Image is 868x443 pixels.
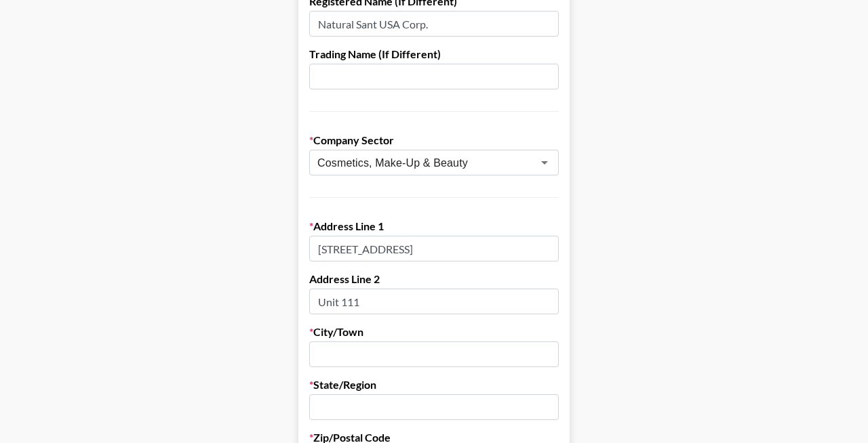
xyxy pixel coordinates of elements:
label: Address Line 2 [309,272,559,286]
label: Company Sector [309,133,559,147]
label: Trading Name (If Different) [309,47,559,61]
button: Open [535,153,554,172]
label: State/Region [309,378,559,392]
label: Address Line 1 [309,219,559,233]
label: City/Town [309,325,559,339]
